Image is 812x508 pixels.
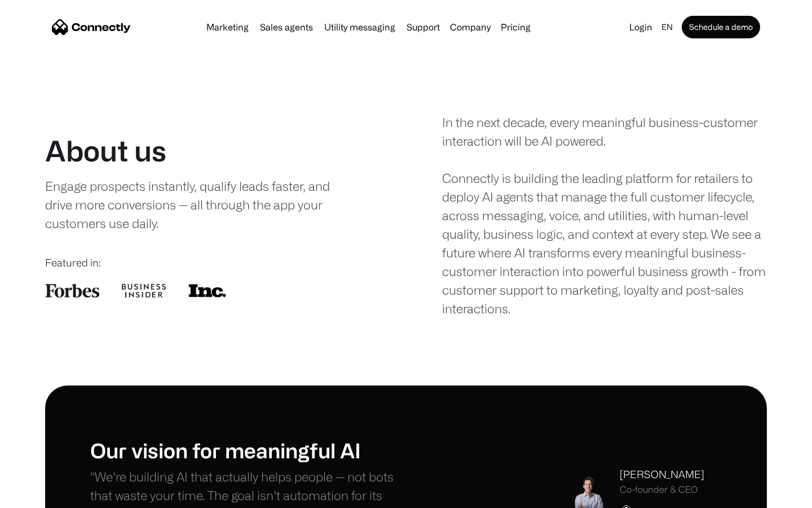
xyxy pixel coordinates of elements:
a: Schedule a demo [682,16,760,38]
div: en [657,19,679,35]
div: In the next decade, every meaningful business-customer interaction will be AI powered. Connectly ... [442,113,767,318]
div: Featured in: [45,255,370,270]
div: Company [447,19,494,35]
div: Co-founder & CEO [620,484,704,495]
a: Login [625,19,657,35]
a: Pricing [496,23,535,32]
div: en [661,19,673,35]
a: home [52,19,131,36]
a: Support [402,23,444,32]
aside: Language selected: English [11,487,68,504]
div: Engage prospects instantly, qualify leads faster, and drive more conversions — all through the ap... [45,177,354,233]
a: Marketing [202,23,253,32]
div: [PERSON_NAME] [620,467,704,482]
a: Utility messaging [320,23,400,32]
a: Sales agents [255,23,317,32]
ul: Language list [23,488,68,504]
h1: Our vision for meaningful AI [90,438,406,462]
h1: About us [45,134,166,168]
div: Company [450,19,491,35]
